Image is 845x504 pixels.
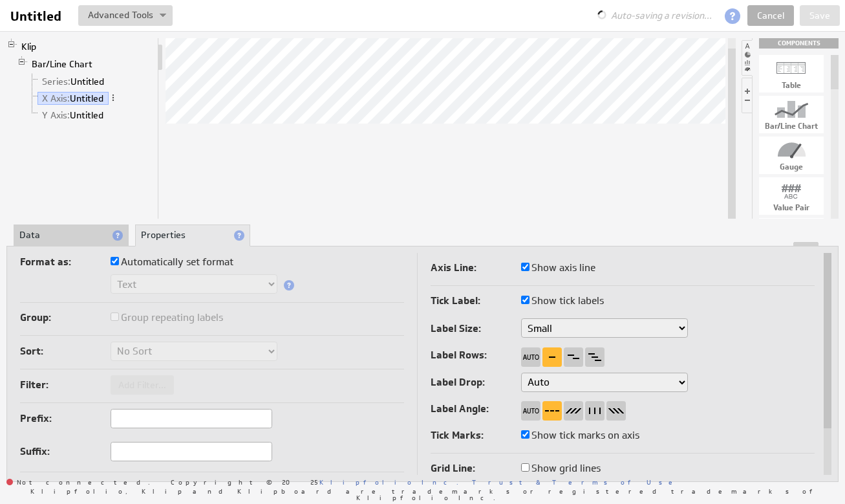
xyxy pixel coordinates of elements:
[521,263,529,271] input: Show axis line
[37,75,109,88] a: Series: Untitled
[111,309,223,327] label: Group repeating labels
[5,5,70,27] input: Untitled
[6,479,150,487] span: Not connected.
[111,253,233,271] label: Automatically set format
[431,373,521,391] label: Label Drop:
[759,204,824,212] div: Value Pair
[111,312,119,321] input: Group repeating labels
[431,400,521,418] label: Label Angle:
[747,5,794,26] a: Cancel
[42,76,70,87] span: Series:
[611,10,712,21] span: Auto-saving a revision...
[20,410,111,428] label: Prefix:
[431,426,521,444] label: Tick Marks:
[759,38,839,49] div: Drag & drop components onto the workspace
[521,259,595,277] label: Show axis line
[111,375,174,395] button: Add Filter...
[14,225,129,247] li: Data
[135,225,250,247] li: Properties
[171,479,458,485] span: Copyright © 2025
[431,292,521,310] label: Tick Label:
[759,82,824,89] div: Table
[431,459,521,477] label: Grid Line:
[42,93,70,104] span: X Axis:
[521,296,529,304] input: Show tick labels
[42,109,70,121] span: Y Axis:
[20,309,111,327] label: Group:
[431,320,521,338] label: Label Size:
[319,477,458,487] a: Klipfolio Inc.
[521,426,639,444] label: Show tick marks on axis
[160,14,166,19] img: button-savedrop.png
[431,259,521,277] label: Axis Line:
[111,257,119,265] input: Automatically set format
[20,376,111,394] label: Filter:
[742,78,752,113] li: Hide or show the component controls palette
[111,379,174,391] span: Add Filter...
[20,443,111,461] label: Suffix:
[759,163,824,171] div: Gauge
[742,40,753,76] li: Hide or show the component palette
[800,5,840,26] button: Save
[521,292,604,310] label: Show tick labels
[472,477,681,487] a: Trust & Terms of Use
[521,430,529,439] input: Show tick marks on axis
[20,253,111,271] label: Format as:
[37,109,109,122] a: Y Axis: Untitled
[521,459,601,477] label: Show grid lines
[595,8,608,21] img: spinner.svg
[431,346,521,364] label: Label Rows:
[27,58,98,71] a: Bar/Line Chart
[17,40,41,53] a: Klip
[521,463,529,472] input: Show grid lines
[109,93,118,102] span: More actions
[37,92,109,105] a: X Axis: Untitled
[13,488,839,501] span: Klipfolio, Klip and Klipboard are trademarks or registered trademarks of Klipfolio Inc.
[20,342,111,360] label: Sort:
[759,122,824,130] div: Bar/Line Chart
